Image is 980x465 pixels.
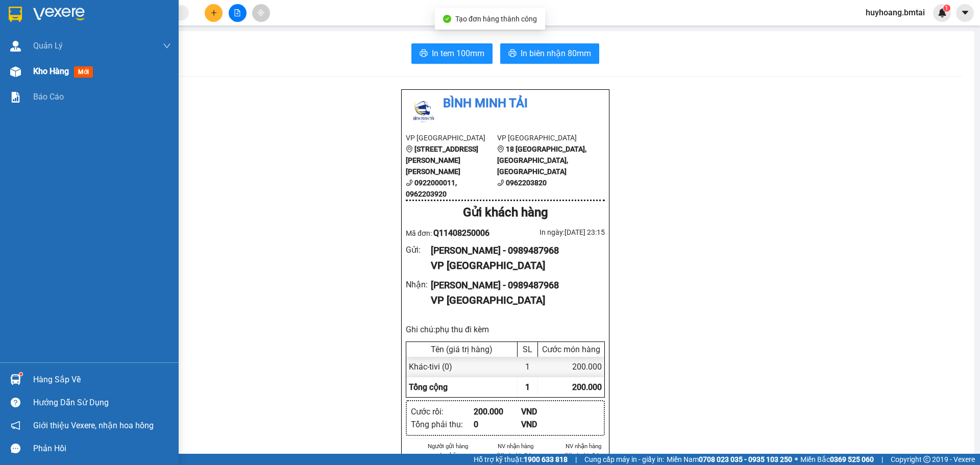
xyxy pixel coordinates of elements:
span: Kho hàng [33,66,69,76]
span: check-circle [443,15,451,23]
div: 200.000 [538,357,604,377]
b: 0922000011, 0962203920 [406,179,457,198]
div: Phản hồi [33,441,171,456]
div: [PERSON_NAME] - 0989487968 [431,278,597,292]
span: In tem 100mm [432,47,484,60]
div: Ghi chú: phụ thu đi kèm [406,323,605,336]
div: Cước rồi : [411,405,474,418]
button: file-add [229,4,247,22]
button: plus [205,4,223,22]
span: notification [11,421,20,430]
span: message [11,444,20,453]
li: NV nhận hàng [561,442,605,451]
div: Hàng sắp về [33,372,171,387]
span: Miền Nam [667,454,792,465]
span: mới [74,66,93,78]
img: warehouse-icon [10,66,21,77]
sup: 1 [19,373,22,376]
button: caret-down [956,4,974,22]
span: down [163,42,171,50]
span: 200.000 [572,382,602,392]
li: Bình Minh Tải [406,94,605,113]
span: huyhoang.bmtai [857,6,933,19]
b: 0962203820 [506,179,547,187]
div: In ngày: [DATE] 23:15 [505,227,605,238]
span: plus [210,9,217,16]
span: environment [406,145,413,153]
li: Người gửi hàng xác nhận [426,442,470,460]
span: | [881,454,883,465]
span: Khác - tivi (0) [409,362,452,372]
b: 18 [GEOGRAPHIC_DATA], [GEOGRAPHIC_DATA], [GEOGRAPHIC_DATA] [497,145,586,176]
span: Tổng cộng [409,382,448,392]
span: environment [497,145,504,153]
div: Tên (giá trị hàng) [409,345,514,354]
span: Tạo đơn hàng thành công [455,15,537,23]
div: 200.000 [474,405,521,418]
b: [STREET_ADDRESS][PERSON_NAME][PERSON_NAME] [406,145,478,176]
span: ⚪️ [795,457,798,461]
img: logo.jpg [406,94,442,130]
span: Báo cáo [33,90,64,103]
span: 1 [945,5,948,12]
span: printer [420,49,428,59]
div: Nhận : [406,278,431,291]
sup: 1 [943,5,950,12]
span: copyright [923,456,930,463]
img: warehouse-icon [10,374,21,385]
button: printerIn tem 100mm [411,43,493,64]
span: phone [406,179,413,186]
div: VP [GEOGRAPHIC_DATA] [431,258,597,274]
span: Miền Bắc [800,454,874,465]
img: warehouse-icon [10,41,21,52]
strong: 0708 023 035 - 0935 103 250 [699,455,792,463]
div: Gửi khách hàng [406,203,605,223]
div: VND [521,418,569,431]
span: Hỗ trợ kỹ thuật: [474,454,568,465]
img: logo-vxr [9,7,22,22]
img: icon-new-feature [938,8,947,17]
div: 1 [518,357,538,377]
span: Cung cấp máy in - giấy in: [584,454,664,465]
img: solution-icon [10,92,21,103]
button: printerIn biên nhận 80mm [500,43,599,64]
span: Q11408250006 [433,228,489,238]
span: 1 [525,382,530,392]
div: SL [520,345,535,354]
span: file-add [234,9,241,16]
span: In biên nhận 80mm [521,47,591,60]
span: Quản Lý [33,39,63,52]
div: VP [GEOGRAPHIC_DATA] [431,292,597,308]
div: Mã đơn: [406,227,505,239]
span: | [575,454,577,465]
span: phone [497,179,504,186]
span: Giới thiệu Vexere, nhận hoa hồng [33,419,154,432]
li: VP [GEOGRAPHIC_DATA] [406,132,497,143]
span: caret-down [961,8,970,17]
div: Tổng phải thu : [411,418,474,431]
button: aim [252,4,270,22]
div: [PERSON_NAME] - 0989487968 [431,243,597,258]
strong: 1900 633 818 [524,455,568,463]
div: Hướng dẫn sử dụng [33,395,171,410]
strong: 0369 525 060 [830,455,874,463]
span: printer [508,49,517,59]
div: 0 [474,418,521,431]
div: VND [521,405,569,418]
div: Cước món hàng [541,345,602,354]
span: question-circle [11,398,20,407]
div: Gửi : [406,243,431,256]
span: aim [257,9,264,16]
li: NV nhận hàng [494,442,537,451]
li: VP [GEOGRAPHIC_DATA] [497,132,589,143]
